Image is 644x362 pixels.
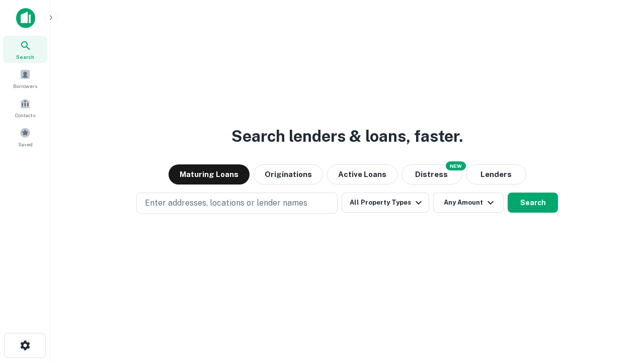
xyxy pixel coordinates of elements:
[466,164,526,185] button: Lenders
[3,36,47,63] a: Search
[446,161,466,170] div: NEW
[3,94,47,121] a: Contacts
[3,65,47,92] a: Borrowers
[327,164,397,185] button: Active Loans
[16,8,35,28] img: capitalize-icon.png
[136,193,338,214] button: Enter addresses, locations or lender names
[433,193,504,213] button: Any Amount
[342,193,429,213] button: All Property Types
[16,53,34,61] span: Search
[401,164,462,185] button: Search distressed loans with lien and other non-mortgage details.
[231,124,463,148] h3: Search lenders & loans, faster.
[13,82,37,90] span: Borrowers
[15,111,35,119] span: Contacts
[508,193,558,213] button: Search
[594,282,644,330] iframe: Chat Widget
[254,164,323,185] button: Originations
[145,197,307,209] p: Enter addresses, locations or lender names
[18,140,33,148] span: Saved
[3,123,47,150] a: Saved
[169,164,250,185] button: Maturing Loans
